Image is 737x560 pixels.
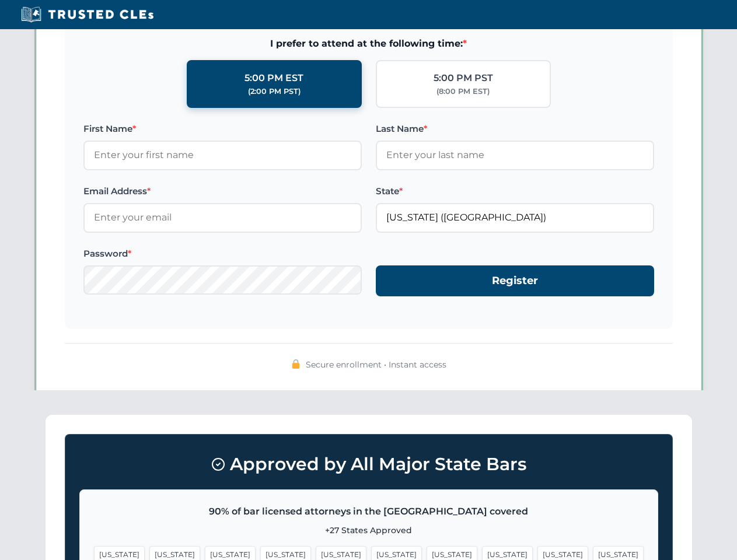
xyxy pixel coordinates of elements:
[79,449,658,480] h3: Approved by All Major State Bars
[83,122,362,136] label: First Name
[376,203,654,232] input: Florida (FL)
[244,71,303,86] div: 5:00 PM EST
[376,265,654,296] button: Register
[291,359,301,369] img: 🔒
[83,184,362,198] label: Email Address
[94,504,644,519] p: 90% of bar licensed attorneys in the [GEOGRAPHIC_DATA] covered
[18,6,157,23] img: Trusted CLEs
[83,141,362,170] input: Enter your first name
[376,184,654,198] label: State
[434,71,493,86] div: 5:00 PM PST
[248,86,301,97] div: (2:00 PM PST)
[306,358,446,371] span: Secure enrollment • Instant access
[83,247,362,261] label: Password
[436,86,490,97] div: (8:00 PM EST)
[83,36,654,51] span: I prefer to attend at the following time:
[83,203,362,232] input: Enter your email
[94,524,644,537] p: +27 States Approved
[376,141,654,170] input: Enter your last name
[376,122,654,136] label: Last Name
